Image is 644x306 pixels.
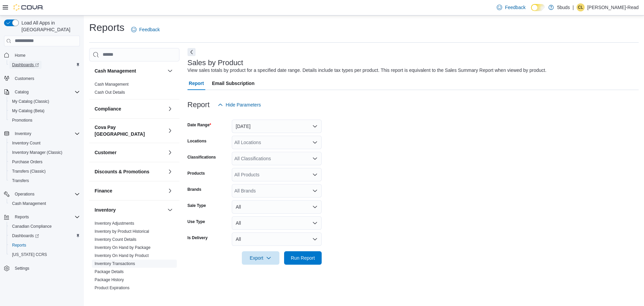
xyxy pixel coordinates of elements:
span: Settings [12,264,80,272]
span: Purchase Orders [12,159,43,165]
a: Cash Out Details [95,90,125,95]
span: Inventory [15,131,31,136]
button: Hide Parameters [215,98,264,112]
p: | [573,3,574,11]
span: Reports [15,214,29,220]
span: Canadian Compliance [9,222,80,230]
span: Package Details [95,269,124,274]
h3: Finance [95,187,112,194]
div: Cash Management [89,80,179,99]
span: Inventory Adjustments [95,221,134,226]
div: View sales totals by product for a specified date range. Details include tax types per product. T... [187,67,546,74]
label: Locations [187,138,207,144]
span: Reports [12,243,26,248]
p: [PERSON_NAME]-Read [587,3,639,11]
button: Operations [1,189,83,199]
h1: Reports [89,21,124,34]
button: Purchase Orders [7,157,83,167]
div: Casey Long-Read [577,3,585,11]
label: Products [187,171,205,176]
h3: Cash Management [95,68,136,74]
span: Dark Mode [531,11,531,11]
h3: Compliance [95,105,121,112]
button: [US_STATE] CCRS [7,250,83,259]
span: Home [12,51,80,59]
span: Reports [12,213,80,221]
span: Dashboards [12,233,39,238]
span: Operations [12,190,80,198]
button: My Catalog (Classic) [7,97,83,106]
a: My Catalog (Beta) [9,107,47,115]
button: Promotions [7,116,83,125]
label: Is Delivery [187,235,208,241]
button: Discounts & Promotions [166,168,174,176]
a: Inventory Transactions [95,261,135,266]
button: Reports [7,241,83,250]
a: Feedback [494,1,528,14]
span: Export [246,251,275,265]
span: My Catalog (Beta) [12,108,45,114]
a: Inventory Count [9,139,43,147]
a: Settings [12,264,32,272]
h3: Customer [95,149,116,156]
h3: Report [187,101,210,109]
button: Transfers [7,176,83,185]
button: Inventory Manager (Classic) [7,148,83,157]
span: Inventory Transactions [95,261,135,266]
button: Catalog [1,87,83,97]
a: Canadian Compliance [9,222,54,230]
span: Purchase Orders [9,158,80,166]
span: Transfers [9,177,80,185]
span: My Catalog (Classic) [12,99,49,104]
button: Finance [95,187,165,194]
span: Cash Management [95,82,128,87]
a: Cash Management [9,200,49,208]
a: Transfers [9,177,32,185]
label: Date Range [187,122,211,128]
span: Customers [15,76,34,81]
span: Transfers (Classic) [12,169,46,174]
span: Inventory Count [9,139,80,147]
p: 5buds [557,3,570,11]
a: Package Details [95,269,124,274]
span: Dashboards [12,62,39,68]
span: Cash Management [12,201,46,206]
a: Promotions [9,116,35,124]
span: Home [15,53,25,58]
span: Promotions [12,118,33,123]
a: Package History [95,277,124,282]
button: All [232,232,322,246]
label: Classifications [187,155,216,160]
button: Customer [95,149,165,156]
span: Settings [15,266,29,271]
button: All [232,200,322,214]
span: CL [578,3,583,11]
span: Inventory Manager (Classic) [9,148,80,157]
span: Promotions [9,116,80,124]
button: Catalog [12,88,31,96]
a: My Catalog (Classic) [9,97,52,105]
span: Inventory On Hand by Package [95,245,151,250]
span: My Catalog (Beta) [9,107,80,115]
button: Inventory [1,129,83,138]
label: Brands [187,187,201,192]
button: Inventory [12,130,34,138]
button: Compliance [95,105,165,112]
span: Inventory by Product Historical [95,229,149,234]
span: Hide Parameters [226,101,261,108]
img: Cova [13,4,44,11]
h3: Cova Pay [GEOGRAPHIC_DATA] [95,124,165,137]
span: Package History [95,277,124,282]
button: Inventory [166,206,174,214]
a: Inventory Manager (Classic) [9,148,65,157]
a: Customers [12,75,37,83]
button: Reports [12,213,32,221]
label: Use Type [187,219,205,224]
span: Cash Management [9,200,80,208]
button: Cash Management [7,199,83,208]
span: My Catalog (Classic) [9,97,80,105]
a: Dashboards [7,231,83,241]
h3: Sales by Product [187,59,243,67]
button: Compliance [166,105,174,113]
a: Inventory On Hand by Product [95,253,149,258]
